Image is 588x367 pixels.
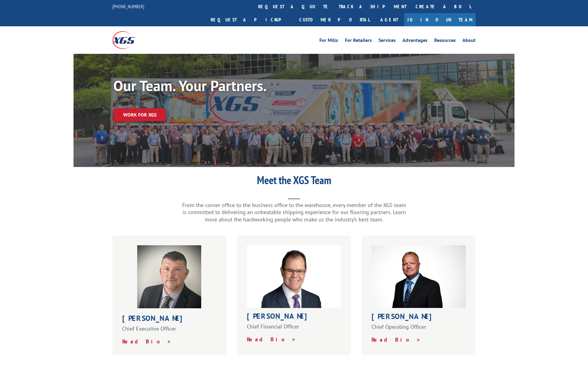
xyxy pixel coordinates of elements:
a: About [462,38,476,45]
a: For Mills [319,38,338,45]
a: Request a pickup [206,13,295,26]
img: Greg Laminack [371,245,466,308]
h1: [PERSON_NAME] [122,315,217,325]
a: Services [379,38,396,45]
p: From the corner office to the business office to the warehouse, every member of the XGS team is c... [171,202,417,223]
a: Work for XGS [113,108,166,121]
img: bobkenna-profilepic [137,245,201,308]
a: For Retailers [345,38,372,45]
h1: [PERSON_NAME] [247,313,341,323]
a: [PHONE_NUMBER] [112,3,144,9]
p: Chief Executive Officer [122,325,217,338]
h1: Our Team. Your Partners. [113,78,297,96]
a: Resources [434,38,456,45]
img: Roger_Silva [247,245,341,308]
p: Chief Financial Officer [247,323,341,336]
a: Join Our Team [404,13,476,26]
a: Advantages [402,38,428,45]
p: Chief Operating Officer [371,323,466,336]
a: Read Bio > [247,336,296,343]
strong: [PERSON_NAME] [371,312,437,321]
a: Customer Portal [295,13,374,26]
a: Read Bio > [122,338,171,345]
h1: Meet the XGS Team [171,175,417,189]
a: Read Bio > [371,336,421,343]
a: Agent [374,13,404,26]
